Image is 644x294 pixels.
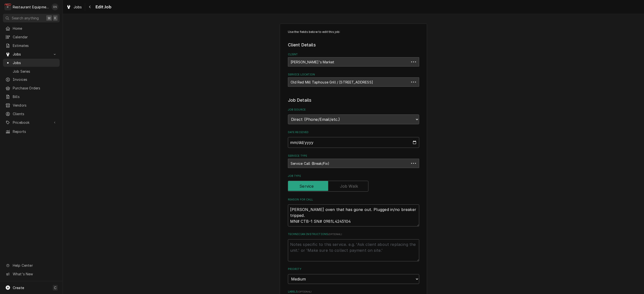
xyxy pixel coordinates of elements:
span: Home [13,26,57,31]
a: Home [3,24,60,32]
div: Client [288,53,419,67]
button: Search anything⌘K [3,14,60,22]
span: Calendar [13,34,57,40]
textarea: [PERSON_NAME] oven that has gone out. Plugged in/no breaker tripped. MN# CTB-1 SN# 0981L4245104 [288,204,419,226]
span: What's New [13,271,57,277]
label: Service Type [288,154,419,158]
a: Jobs [64,3,84,11]
legend: Client Details [288,42,419,48]
p: Use the fields below to edit this job: [288,30,419,34]
button: Navigate back [86,3,94,11]
div: Amy's Market [288,57,419,67]
span: Jobs [74,4,82,10]
label: Date Received [288,130,419,134]
div: Service Call (Break/Fix) [288,159,419,168]
span: Invoices [13,77,57,82]
a: Bills [3,93,60,101]
span: K [54,15,56,21]
label: Labels [288,290,419,294]
span: Estimates [13,43,57,48]
label: Service Location [288,73,419,77]
div: Old Red Mill Taphouse Grill / 970 Jefferson St N, Lewisburg, WV 24901 [288,77,419,87]
div: Job Type [288,174,419,192]
div: Service Location [288,73,419,87]
a: Clients [3,110,60,118]
span: Purchase Orders [13,85,57,91]
span: Help Center [13,263,57,268]
span: Search anything [12,15,39,21]
span: ( optional ) [328,233,342,236]
label: Reason For Call [288,198,419,202]
label: Priority [288,267,419,271]
div: Restaurant Equipment Diagnostics's Avatar [4,3,11,10]
span: Pricebook [13,120,50,125]
a: Estimates [3,42,60,50]
div: Technician Instructions [288,232,419,261]
span: Clients [13,111,57,116]
div: DS [52,3,58,10]
a: Go to Pricebook [3,118,60,126]
a: Calendar [3,33,60,41]
span: Create [13,286,24,290]
label: Job Source [288,108,419,112]
label: Technician Instructions [288,232,419,236]
div: Date Received [288,130,419,148]
div: Reason For Call [288,198,419,226]
span: Bills [13,94,57,99]
div: Job Source [288,108,419,124]
a: Jobs [3,59,60,67]
span: ( optional ) [298,290,311,293]
a: Go to Help Center [3,261,60,269]
span: Edit Job [94,4,111,10]
a: Purchase Orders [3,84,60,92]
div: Restaurant Equipment Diagnostics [13,4,49,10]
label: Client [288,53,419,56]
a: Job Series [3,67,60,75]
a: Vendors [3,101,60,109]
span: Jobs [13,60,57,65]
a: Reports [3,127,60,136]
span: Job Series [13,69,57,74]
div: R [4,3,11,10]
span: Reports [13,129,57,134]
input: yyyy-mm-dd [288,137,419,148]
span: Jobs [13,52,50,57]
div: Service Type [288,154,419,168]
div: Priority [288,267,419,284]
label: Job Type [288,174,419,178]
span: ⌘ [47,15,51,21]
span: Vendors [13,103,57,108]
a: Invoices [3,75,60,84]
span: C [54,285,56,290]
div: Derek Stewart's Avatar [52,3,58,10]
a: Go to Jobs [3,50,60,58]
a: Go to What's New [3,270,60,278]
legend: Job Details [288,97,419,103]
